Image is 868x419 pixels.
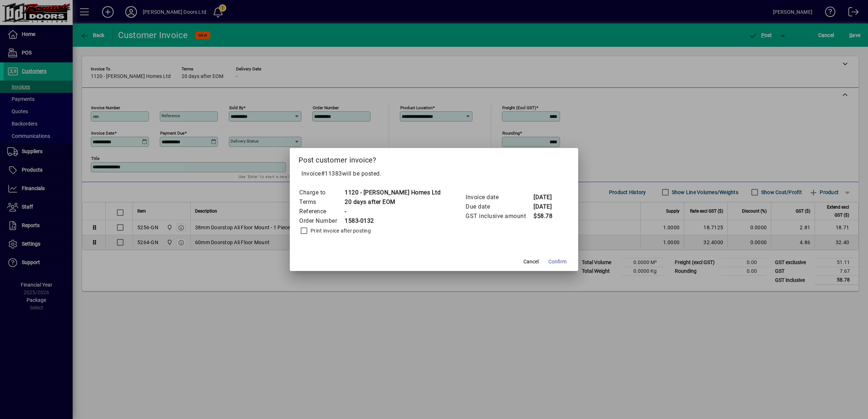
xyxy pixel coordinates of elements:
button: Cancel [519,255,543,268]
td: Order Number [299,216,344,226]
button: Confirm [545,255,569,268]
td: Reference [299,207,344,216]
td: [DATE] [533,193,562,202]
label: Print invoice after posting [309,227,371,234]
td: 1583-0132 [344,216,441,226]
td: 1120 - [PERSON_NAME] Homes Ltd [344,188,441,197]
td: $58.78 [533,211,562,221]
span: #11383 [321,170,342,177]
td: [DATE] [533,202,562,211]
td: Due date [465,202,533,211]
p: Invoice will be posted . [299,169,569,178]
td: - [344,207,441,216]
h2: Post customer invoice? [290,148,578,169]
td: Charge to [299,188,344,197]
span: Confirm [548,258,567,266]
td: Invoice date [465,193,533,202]
span: Cancel [523,258,539,266]
td: Terms [299,197,344,207]
td: 20 days after EOM [344,197,441,207]
td: GST inclusive amount [465,211,533,221]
